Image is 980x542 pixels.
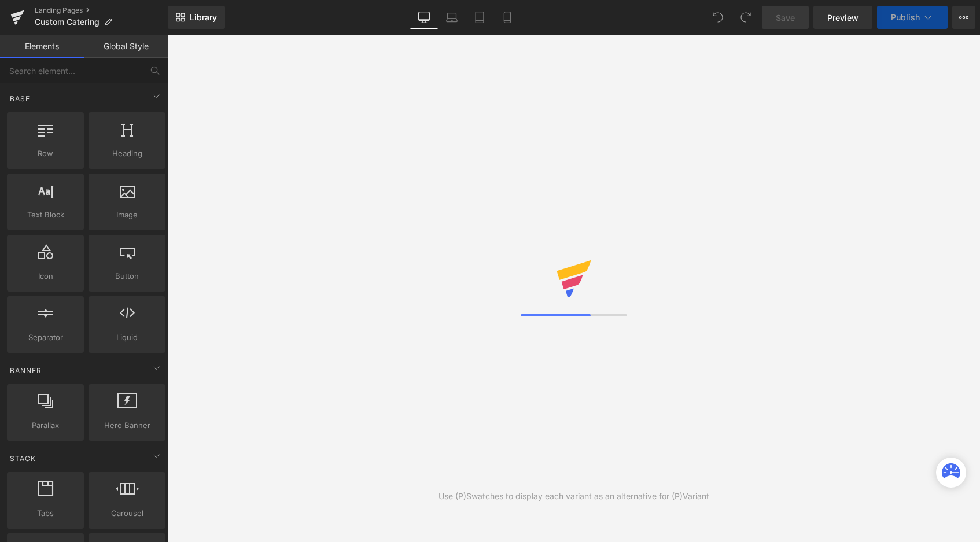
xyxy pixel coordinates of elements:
span: Carousel [92,507,162,519]
span: Hero Banner [92,419,162,432]
span: Stack [9,453,37,464]
a: Mobile [493,6,521,29]
span: Text Block [10,209,80,221]
span: Icon [10,270,80,282]
span: Parallax [10,419,80,432]
a: New Library [168,6,225,29]
span: Publish [891,13,920,22]
span: Library [190,12,217,23]
button: Undo [706,6,730,29]
a: Desktop [410,6,438,29]
span: Row [10,148,80,160]
span: Heading [92,148,162,160]
div: Use (P)Swatches to display each variant as an alternative for (P)Variant [439,490,709,503]
button: More [952,6,975,29]
a: Global Style [84,35,168,58]
span: Image [92,209,162,221]
span: Banner [9,365,43,376]
a: Laptop [438,6,466,29]
span: Preview [827,12,859,24]
button: Redo [734,6,757,29]
a: Tablet [466,6,493,29]
a: Preview [813,6,872,29]
span: Custom Catering [35,17,100,27]
span: Tabs [10,507,80,519]
a: Landing Pages [35,6,168,15]
button: Publish [877,6,948,29]
span: Liquid [92,331,162,344]
span: Base [9,93,31,104]
span: Save [776,12,795,24]
span: Separator [10,331,80,344]
span: Button [92,270,162,282]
